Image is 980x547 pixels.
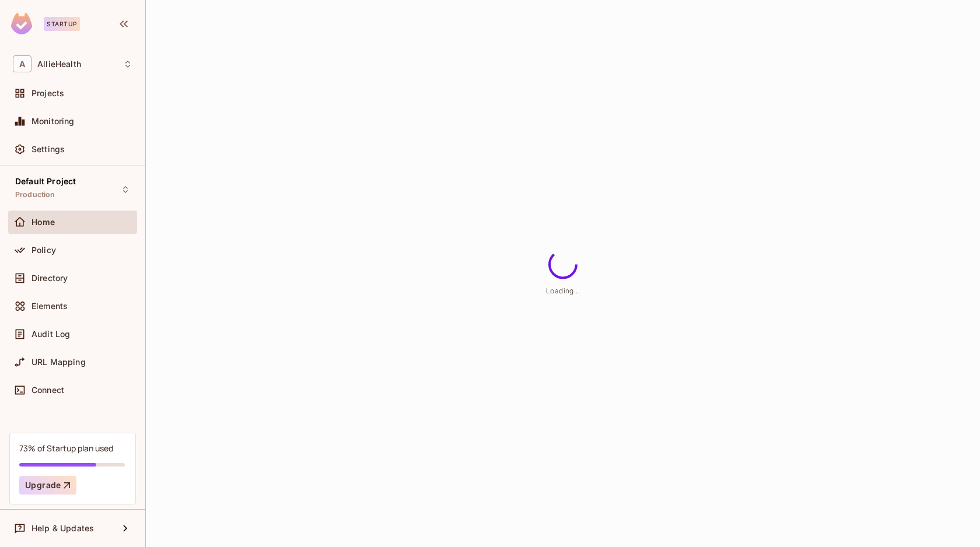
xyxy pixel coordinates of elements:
[19,476,76,495] button: Upgrade
[32,524,94,533] span: Help & Updates
[32,329,70,339] span: Audit Log
[13,55,32,72] span: A
[546,286,580,295] span: Loading...
[32,145,65,154] span: Settings
[32,89,64,98] span: Projects
[32,246,56,255] span: Policy
[32,357,86,367] span: URL Mapping
[32,117,75,126] span: Monitoring
[37,59,81,69] span: Workspace: AllieHealth
[19,443,113,454] div: 73% of Startup plan used
[32,218,55,227] span: Home
[44,17,80,31] div: Startup
[32,385,64,395] span: Connect
[32,301,68,311] span: Elements
[11,13,32,34] img: SReyMgAAAABJRU5ErkJggg==
[15,190,55,199] span: Production
[15,177,76,186] span: Default Project
[32,273,68,283] span: Directory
